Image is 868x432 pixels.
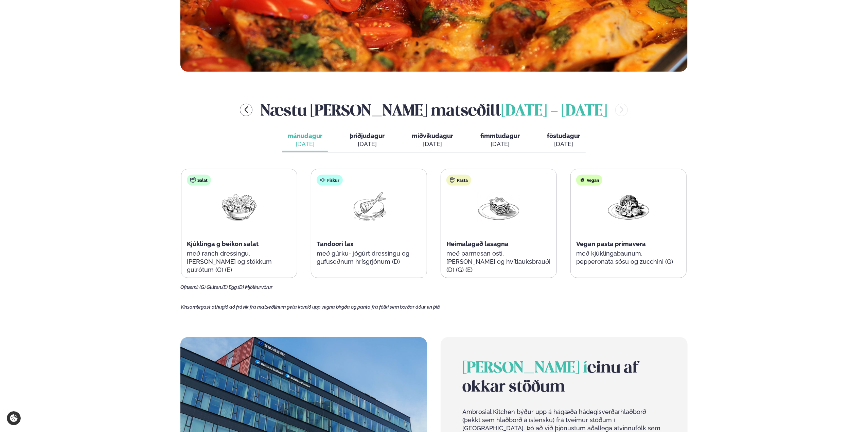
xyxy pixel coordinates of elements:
span: fimmtudagur [480,132,520,139]
img: salad.svg [190,177,196,183]
img: Fish.png [347,191,391,223]
span: (E) Egg, [222,284,238,290]
span: föstudagur [547,132,580,139]
button: menu-btn-right [615,104,628,116]
span: miðvikudagur [412,132,453,139]
span: (D) Mjólkurvörur [238,284,272,290]
p: með gúrku- jógúrt dressingu og gufusoðnum hrísgrjónum (D) [317,249,421,266]
img: fish.svg [320,177,325,183]
div: [DATE] [350,140,385,148]
span: Tandoori lax [317,240,354,247]
div: Vegan [576,175,602,186]
p: með ranch dressingu, [PERSON_NAME] og stökkum gulrótum (G) (E) [187,249,291,274]
button: miðvikudagur [DATE] [406,129,459,152]
div: Salat [187,175,211,186]
div: [DATE] [480,140,520,148]
span: Ofnæmi: [180,284,198,290]
p: með kjúklingabaunum, pepperonata sósu og zucchini (G) [576,249,681,266]
span: Heimalagað lasagna [446,240,509,247]
img: pasta.svg [450,177,455,183]
span: Vinsamlegast athugið að frávik frá matseðlinum geta komið upp vegna birgða og panta frá fólki sem... [180,304,441,310]
img: Vegan.png [607,191,650,223]
button: menu-btn-left [240,104,252,116]
button: föstudagur [DATE] [542,129,586,152]
span: Kjúklinga g beikon salat [187,240,259,247]
div: [DATE] [412,140,453,148]
span: þriðjudagur [350,132,385,139]
div: [DATE] [547,140,580,148]
button: þriðjudagur [DATE] [344,129,390,152]
h2: Næstu [PERSON_NAME] matseðill [261,99,607,121]
span: (G) Glúten, [199,284,222,290]
span: [DATE] - [DATE] [501,104,607,119]
span: mánudagur [287,132,322,139]
div: Fiskur [317,175,343,186]
span: Vegan pasta primavera [576,240,646,247]
span: [PERSON_NAME] í [462,361,587,376]
h2: einu af okkar stöðum [462,359,666,397]
button: fimmtudagur [DATE] [475,129,525,152]
div: Pasta [446,175,471,186]
button: mánudagur [DATE] [282,129,328,152]
div: [DATE] [287,140,322,148]
img: Vegan.svg [580,177,585,183]
a: Cookie settings [7,411,21,425]
p: með parmesan osti, [PERSON_NAME] og hvítlauksbrauði (D) (G) (E) [446,249,551,274]
img: Lasagna.png [477,191,520,223]
img: Salad.png [217,191,261,223]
